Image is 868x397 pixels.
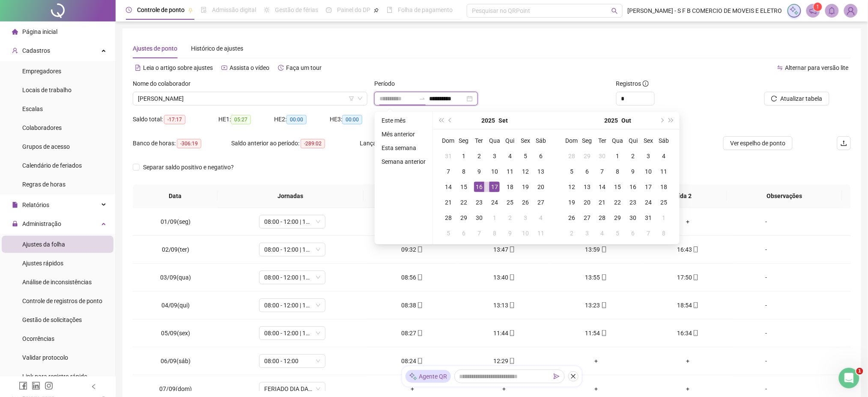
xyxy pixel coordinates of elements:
td: 2025-09-27 [533,195,549,210]
td: 2025-09-30 [595,148,610,164]
td: 2025-11-03 [579,226,595,241]
span: file [12,202,18,208]
td: 2025-10-20 [579,195,595,210]
span: info-circle [643,81,649,87]
div: - [741,217,791,226]
div: 11 [659,166,669,177]
td: 2025-10-05 [564,164,579,179]
span: 08:00 - 12:00 [264,355,320,367]
td: 2025-09-16 [471,179,487,195]
td: 2025-09-22 [456,195,471,210]
td: 2025-10-22 [610,195,626,210]
span: Ajustes de ponto [133,45,177,52]
div: 19 [520,182,531,192]
span: dashboard [326,7,332,13]
span: to [419,95,426,102]
span: [PERSON_NAME] - S F B COMERCIO DE MOVEIS E ELETRO [628,6,782,15]
span: Validar protocolo [22,354,68,361]
td: 2025-09-10 [487,164,502,179]
span: Análise de inconsistências [22,279,92,286]
td: 2025-09-13 [533,164,549,179]
td: 2025-09-05 [518,148,533,164]
td: 2025-10-15 [610,179,626,195]
div: 16 [628,182,638,192]
span: Ocorrências [22,335,54,342]
label: Nome do colaborador [133,79,196,88]
td: 2025-10-08 [487,226,502,241]
div: 12 [567,182,577,192]
span: Folha de pagamento [398,6,453,13]
span: bell [828,7,836,15]
td: 2025-10-13 [579,179,595,195]
span: -289:02 [301,139,325,148]
td: 2025-10-12 [564,179,579,195]
div: 4 [536,213,546,223]
div: 9 [474,166,484,177]
td: 2025-10-29 [610,210,626,226]
td: 2025-09-12 [518,164,533,179]
span: Assista o vídeo [230,64,269,71]
span: user-add [12,48,18,54]
span: Link para registro rápido [22,373,87,380]
div: 22 [613,197,623,208]
td: 2025-09-24 [487,195,502,210]
td: 2025-10-28 [595,210,610,226]
button: month panel [622,112,632,129]
div: 3 [644,151,654,161]
span: Painel do DP [337,6,370,13]
span: Calendário de feriados [22,162,82,169]
td: 2025-09-15 [456,179,471,195]
div: 7 [474,228,484,238]
td: 2025-10-30 [626,210,641,226]
div: 28 [567,151,577,161]
td: 2025-09-23 [471,195,487,210]
td: 2025-10-19 [564,195,579,210]
div: 13 [536,166,546,177]
div: 20 [536,182,546,192]
span: Controle de registros de ponto [22,298,102,304]
span: Gestão de solicitações [22,316,82,323]
td: 2025-11-02 [564,226,579,241]
td: 2025-09-28 [441,210,456,226]
span: lock [12,221,18,227]
td: 2025-11-08 [656,226,672,241]
span: Cadastros [22,47,50,54]
button: Ver espelho de ponto [723,136,793,150]
td: 2025-10-23 [626,195,641,210]
td: 2025-09-25 [502,195,518,210]
span: Separar saldo positivo e negativo? [140,162,237,172]
td: 2025-09-09 [471,164,487,179]
div: 7 [597,166,608,177]
div: 3 [489,151,500,161]
td: 2025-09-28 [564,148,579,164]
div: 28 [443,213,453,223]
img: sparkle-icon.fc2bf0ac1784a2077858766a79e2daf3.svg [409,372,418,381]
div: Saldo total: [133,114,218,124]
td: 2025-11-07 [641,226,656,241]
label: Período [374,79,400,88]
div: 17 [489,182,500,192]
span: Leia o artigo sobre ajustes [143,64,213,71]
div: 5 [567,166,577,177]
sup: 1 [814,3,822,11]
span: file-text [135,65,141,71]
span: Registros [616,79,649,88]
span: swap [777,65,783,71]
td: 2025-10-01 [487,210,502,226]
div: 7 [443,166,453,177]
span: LUIS CARLOS DOS SANTOS BARRETO [138,92,362,105]
button: next-year [657,112,666,129]
div: HE 1: [218,114,274,124]
div: 2 [628,151,638,161]
td: 2025-10-14 [595,179,610,195]
div: Saldo anterior ao período: [231,138,360,148]
td: 2025-10-11 [656,164,672,179]
span: Colaboradores [22,124,62,131]
td: 2025-10-03 [518,210,533,226]
div: 26 [520,197,531,208]
td: 2025-10-09 [626,164,641,179]
span: Ver espelho de ponto [730,138,786,148]
div: 8 [459,166,469,177]
th: Saída 2 [636,184,727,208]
td: 2025-11-06 [626,226,641,241]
